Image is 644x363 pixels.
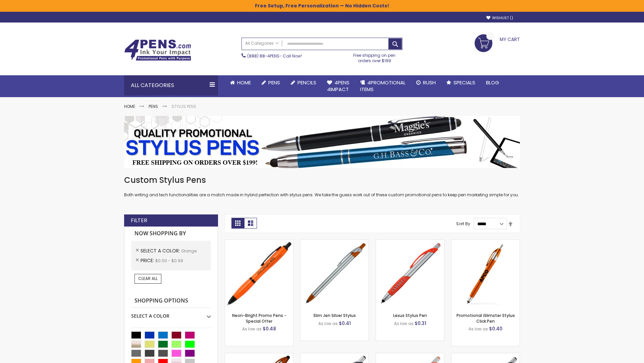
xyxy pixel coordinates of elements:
[138,276,158,281] span: Clear All
[301,353,369,359] a: Boston Stylus Pen-Orange
[457,313,515,324] a: Promotional iSlimster Stylus Click Pen
[124,75,218,95] div: All Categories
[423,79,436,86] span: Rush
[489,325,502,332] span: $0.40
[231,218,244,229] strong: Grid
[411,75,441,90] a: Rush
[131,217,147,224] strong: Filter
[131,308,211,319] div: Select A Color
[232,313,286,324] a: Neon-Bright Promo Pens - Special Offer
[247,53,279,59] a: (888) 88-4PENS
[486,79,499,86] span: Blog
[415,320,426,327] span: $0.31
[376,353,444,359] a: Boston Silver Stylus Pen-Orange
[263,325,276,332] span: $0.48
[155,258,183,264] span: $0.00 - $0.99
[141,247,181,254] span: Select A Color
[451,353,520,359] a: Lexus Metallic Stylus Pen-Orange
[237,79,251,86] span: Home
[225,240,293,308] img: Neon-Bright Promo Pens-Orange
[268,79,280,86] span: Pens
[327,79,350,93] span: 4Pens 4impact
[318,321,338,326] span: As low as
[256,75,285,90] a: Pens
[376,239,444,245] a: Lexus Stylus Pen-Orange
[225,353,293,359] a: TouchWrite Query Stylus Pen-Orange
[301,240,369,308] img: Slim Jen Silver Stylus-Orange
[451,239,520,245] a: Promotional iSlimster Stylus Click Pen-Orange
[225,239,293,245] a: Neon-Bright Promo Pens-Orange
[124,104,135,109] a: Home
[124,116,520,168] img: Stylus Pens
[355,75,411,97] a: 4PROMOTIONALITEMS
[481,75,504,90] a: Blog
[181,248,197,254] span: Orange
[360,79,406,93] span: 4PROMOTIONAL ITEMS
[247,53,302,59] span: - Call Now!
[393,313,427,318] a: Lexus Stylus Pen
[242,326,262,332] span: As low as
[131,294,211,308] strong: Shopping Options
[346,50,403,64] div: Free shipping on pen orders over $199
[301,239,369,245] a: Slim Jen Silver Stylus-Orange
[141,257,155,264] span: Price
[131,227,211,241] strong: Now Shopping by
[339,320,351,327] span: $0.41
[394,321,414,326] span: As low as
[298,79,316,86] span: Pencils
[376,240,444,308] img: Lexus Stylus Pen-Orange
[149,104,158,109] a: Pens
[171,104,196,109] strong: Stylus Pens
[124,175,520,186] h1: Custom Stylus Pens
[124,175,520,198] div: Both writing and tech functionalities are a match made in hybrid perfection with stylus pens. We ...
[225,75,256,90] a: Home
[456,221,470,227] label: Sort By
[469,326,488,332] span: As low as
[245,41,279,46] span: All Categories
[441,75,481,90] a: Specials
[135,274,161,283] a: Clear All
[322,75,355,97] a: 4Pens4impact
[451,240,520,308] img: Promotional iSlimster Stylus Click Pen-Orange
[313,313,356,318] a: Slim Jen Silver Stylus
[486,15,513,21] a: Wishlist
[124,39,191,61] img: 4Pens Custom Pens and Promotional Products
[285,75,322,90] a: Pencils
[453,79,475,86] span: Specials
[242,38,282,49] a: All Categories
